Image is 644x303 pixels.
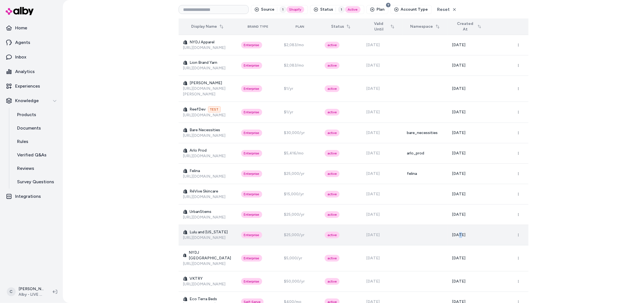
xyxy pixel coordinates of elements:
div: 1 [338,6,345,13]
div: [DATE] [366,109,398,115]
h3: RéVive Skincare [183,189,232,194]
h3: VKTRY [183,276,232,281]
a: [URL][DOMAIN_NAME] [183,66,226,71]
a: [URL][DOMAIN_NAME] [183,113,226,118]
a: [URL][DOMAIN_NAME] [183,215,226,220]
div: $30,000/yr [284,130,316,136]
div: $25,000/yr [284,232,316,238]
span: [DATE] [452,110,466,114]
span: C [7,287,16,296]
div: $5,416/mo [284,151,316,156]
a: Products [11,108,61,121]
button: Valid Until [366,19,398,34]
div: [DATE] [366,42,398,48]
a: [URL][DOMAIN_NAME] [183,174,226,179]
button: Display Name [188,22,227,32]
a: [URL][DOMAIN_NAME] [183,154,226,158]
a: [URL][DOMAIN_NAME] [183,282,226,286]
div: active [325,109,340,116]
p: Experiences [15,83,40,90]
span: [DATE] [452,43,466,47]
a: Integrations [2,190,61,203]
div: Enterprise [241,85,262,92]
span: [DATE] [452,279,466,284]
div: Enterprise [241,211,262,218]
div: $5,000/yr [284,255,316,261]
div: Shopify [287,6,304,13]
a: Experiences [2,79,61,93]
div: Enterprise [241,278,262,285]
div: [DATE] [366,255,398,261]
div: [DATE] [366,212,398,217]
span: Alby - LIVE on [DOMAIN_NAME] [19,292,44,297]
div: active [325,211,340,218]
div: [DATE] [366,191,398,197]
p: Integrations [15,193,41,200]
button: Plan [366,5,388,14]
p: Documents [17,125,41,131]
div: Enterprise [241,130,262,136]
div: $25,000/yr [284,171,316,177]
button: Account Type [391,5,432,14]
button: Knowledge [2,94,61,107]
div: Enterprise [241,255,262,262]
span: [DATE] [452,232,466,237]
div: [DATE] [366,130,398,136]
div: Enterprise [241,150,262,157]
button: Source1Shopify [251,5,308,14]
div: active [325,278,340,285]
div: Brand Type [248,24,268,29]
img: alby Logo [6,7,34,15]
a: [URL][DOMAIN_NAME][PERSON_NAME] [183,86,226,97]
div: active [325,170,340,177]
button: Status [328,22,354,32]
span: [DATE] [452,212,466,217]
h3: NYDJ [GEOGRAPHIC_DATA] [183,250,232,261]
a: Verified Q&As [11,148,61,162]
p: Inbox [15,54,26,60]
span: [DATE] [452,63,466,68]
div: Enterprise [241,232,262,238]
div: active [325,130,340,136]
div: $15,000/yr [284,191,316,197]
p: [PERSON_NAME] [19,286,44,292]
div: $50,000/yr [284,279,316,284]
a: Rules [11,135,61,148]
span: [DATE] [452,130,466,135]
p: Home [15,25,27,31]
div: $25,000/yr [284,212,316,217]
button: C[PERSON_NAME]Alby - LIVE on [DOMAIN_NAME] [3,283,48,301]
td: arlo_prod [403,143,448,164]
span: [DATE] [452,192,466,196]
button: Reset [434,5,460,14]
p: Products [17,111,36,118]
div: $1/yr [284,86,316,91]
h3: [PERSON_NAME] [183,80,232,86]
div: active [325,62,340,69]
td: bare_necessities [403,123,448,143]
div: Active [345,6,361,13]
h3: ReefDev [183,106,232,112]
p: Survey Questions [17,178,54,185]
a: [URL][DOMAIN_NAME] [183,194,226,199]
a: Inbox [2,50,61,64]
button: Namespace [407,22,443,32]
a: Analytics [2,65,61,78]
button: Created At [452,19,485,34]
span: TEST [208,106,221,112]
span: [DATE] [452,256,466,260]
div: active [325,255,340,262]
h3: NYDJ Apparel [183,39,232,45]
a: Reviews [11,162,61,175]
a: Documents [11,121,61,135]
a: [URL][DOMAIN_NAME] [183,235,226,240]
div: $2,083/mo [284,42,316,48]
div: [DATE] [366,171,398,177]
div: Enterprise [241,42,262,48]
h3: Felina [183,168,232,174]
div: [DATE] [366,232,398,238]
p: Agents [15,39,30,46]
div: Enterprise [241,191,262,198]
span: [DATE] [452,151,466,156]
div: Enterprise [241,62,262,69]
